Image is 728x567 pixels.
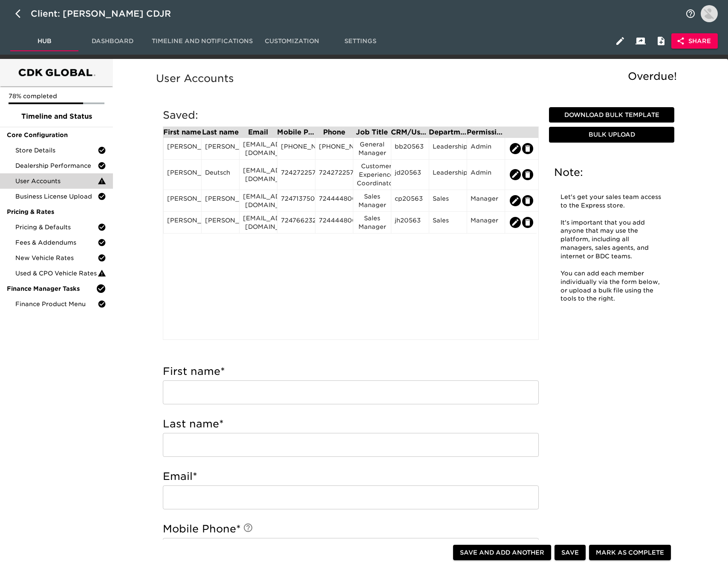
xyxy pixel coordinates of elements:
[391,129,429,136] div: CRM/User ID
[167,194,198,207] div: [PERSON_NAME]
[152,36,253,47] span: Timeline and Notifications
[84,36,142,47] span: Dashboard
[522,195,533,206] button: edit
[471,194,501,207] div: Manager
[630,31,651,51] button: Client View
[554,166,669,179] h5: Note:
[651,31,671,51] button: Internal Notes and Comments
[453,545,551,561] button: Save and Add Another
[433,216,463,229] div: Sales
[357,140,387,157] div: General Manager
[433,168,463,181] div: Leadership
[510,195,521,206] button: edit
[319,216,350,229] div: 7244448000
[163,522,539,536] h5: Mobile Phone
[15,192,98,201] span: Business License Upload
[163,470,539,483] h5: Email
[319,168,350,181] div: 7242722574
[549,127,674,143] button: Bulk Upload
[510,217,521,228] button: edit
[205,168,236,181] div: Deutsch
[460,547,544,558] span: Save and Add Another
[395,168,425,181] div: jd20563
[357,162,387,187] div: Customer Experience Coordinator
[163,129,201,136] div: First name
[357,214,387,231] div: Sales Manager
[561,547,579,558] span: Save
[471,168,501,181] div: Admin
[31,7,183,20] div: Client: [PERSON_NAME] CDJR
[510,169,521,180] button: edit
[467,129,505,136] div: Permission Set
[7,208,106,216] span: Pricing & Rates
[589,545,671,561] button: Mark as Complete
[7,111,106,122] span: Timeline and Status
[678,36,711,47] span: Share
[167,168,198,181] div: [PERSON_NAME]
[263,36,321,47] span: Customization
[549,107,674,123] button: Download Bulk Template
[331,36,389,47] span: Settings
[281,194,312,207] div: 7247137509
[15,300,98,308] span: Finance Product Menu
[560,219,663,261] p: It's important that you add anyone that may use the platform, including all managers, sales agent...
[552,129,671,140] span: Bulk Upload
[395,216,425,229] div: jh20563
[163,108,539,122] h5: Saved:
[671,33,718,49] button: Share
[281,168,312,181] div: 7242722574
[628,70,677,82] span: Overdue!
[552,110,671,120] span: Download Bulk Template
[167,142,198,155] div: [PERSON_NAME]
[163,417,539,431] h5: Last name
[433,142,463,155] div: Leadership
[15,177,98,185] span: User Accounts
[357,192,387,209] div: Sales Manager
[15,161,98,170] span: Dealership Performance
[205,142,236,155] div: [PERSON_NAME]
[201,129,239,136] div: Last name
[9,92,104,100] p: 78% completed
[522,169,533,180] button: edit
[522,217,533,228] button: edit
[315,129,353,136] div: Phone
[319,142,350,155] div: [PHONE_NUMBER]
[277,129,315,136] div: Mobile Phone
[395,194,425,207] div: cp20563
[205,194,236,207] div: [PERSON_NAME]
[610,31,630,51] button: Edit Hub
[560,193,663,210] p: Let's get your sales team access to the Express store.
[167,216,198,229] div: [PERSON_NAME]
[15,36,73,47] span: Hub
[560,269,663,304] p: You can add each member individually via the form below, or upload a bulk file using the tools to...
[471,216,501,229] div: Manager
[7,284,96,293] span: Finance Manager Tasks
[15,269,98,278] span: Used & CPO Vehicle Rates
[680,3,701,24] button: notifications
[239,129,277,136] div: Email
[243,192,274,209] div: [EMAIL_ADDRESS][DOMAIN_NAME]
[15,223,98,231] span: Pricing & Defaults
[243,214,274,231] div: [EMAIL_ADDRESS][DOMAIN_NAME]
[156,72,681,85] h5: User Accounts
[281,216,312,229] div: 7247662320
[510,143,521,154] button: edit
[163,538,539,562] input: Example: 123-456-7890
[596,547,664,558] span: Mark as Complete
[163,365,539,378] h5: First name
[15,238,98,247] span: Fees & Addendums
[319,194,350,207] div: 7244448000
[429,129,467,136] div: Department
[7,131,106,139] span: Core Configuration
[555,545,586,561] button: Save
[281,142,312,155] div: [PHONE_NUMBER]
[205,216,236,229] div: [PERSON_NAME]
[243,140,274,157] div: [EMAIL_ADDRESS][DOMAIN_NAME]
[522,143,533,154] button: edit
[701,5,718,22] img: Profile
[243,166,274,183] div: [EMAIL_ADDRESS][DOMAIN_NAME]
[15,146,98,155] span: Store Details
[353,129,391,136] div: Job Title
[471,142,501,155] div: Admin
[15,254,98,262] span: New Vehicle Rates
